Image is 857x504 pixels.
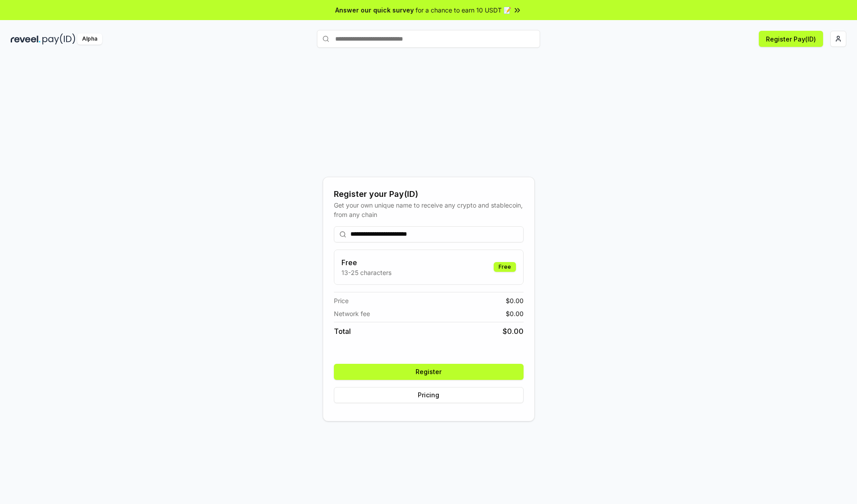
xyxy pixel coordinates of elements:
[334,309,370,318] span: Network fee
[334,188,524,200] div: Register your Pay(ID)
[506,309,524,318] span: $ 0.00
[334,326,351,337] span: Total
[335,5,414,15] span: Answer our quick survey
[494,262,516,272] div: Free
[334,387,524,403] button: Pricing
[42,33,75,45] img: pay_id
[11,33,41,45] img: reveel_dark
[77,33,102,45] div: Alpha
[503,326,524,337] span: $ 0.00
[334,200,524,219] div: Get your own unique name to receive any crypto and stablecoin, from any chain
[341,257,391,268] h3: Free
[506,296,524,305] span: $ 0.00
[341,268,391,277] p: 13-25 characters
[334,296,349,305] span: Price
[334,364,524,380] button: Register
[416,5,511,15] span: for a chance to earn 10 USDT 📝
[759,31,823,47] button: Register Pay(ID)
